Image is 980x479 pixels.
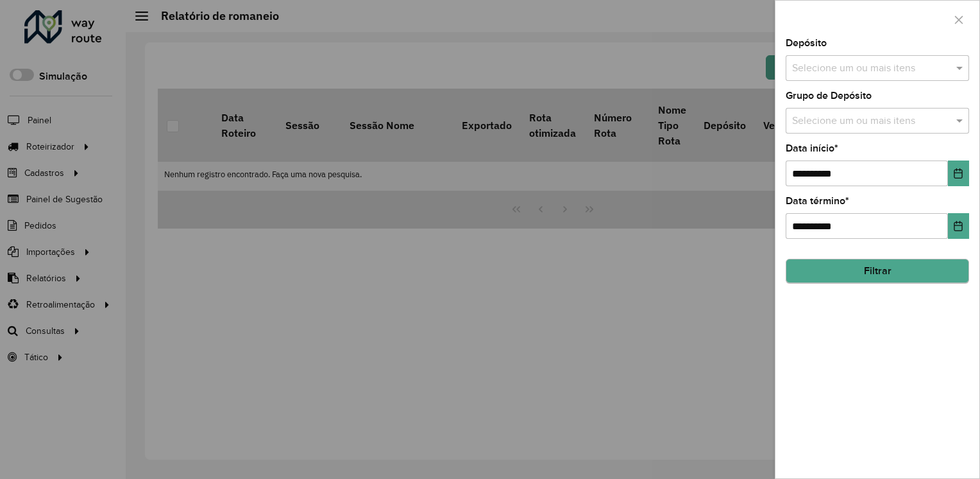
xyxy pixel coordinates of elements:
[786,141,838,156] label: Data início
[786,193,849,209] label: Data término
[786,88,872,103] label: Grupo de Depósito
[948,161,969,186] button: Choose Date
[786,35,827,51] label: Depósito
[786,259,969,283] button: Filtrar
[948,213,969,239] button: Choose Date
